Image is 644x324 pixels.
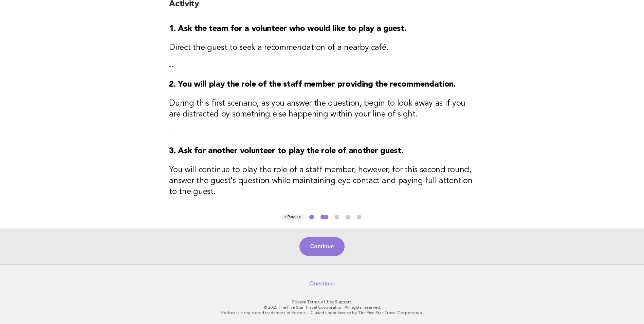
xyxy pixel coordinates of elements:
a: Terms of Use [307,300,334,304]
h3: You will continue to play the role of a staff member, however, for this second round, answer the ... [169,165,475,197]
h3: During this first scenario, as you answer the question, begin to look away as if you are distract... [169,98,475,120]
p: Forbes is a registered trademark of Forbes LLC used under license by The Five Star Travel Corpora... [114,310,530,316]
p: · · [114,299,530,305]
h3: Direct the guest to seek a recommendation of a nearby café. [169,42,475,53]
button: Continue [299,237,345,256]
strong: 3. Ask for another volunteer to play the role of another guest. [169,147,403,155]
button: 2 [319,214,329,220]
a: Privacy [292,300,306,304]
a: Support [335,300,352,304]
strong: 2. You will play the role of the staff member providing the recommendation. [169,80,456,89]
button: 1 [308,214,315,220]
p: © 2025 The Five Star Travel Corporation. All rights reserved. [114,305,530,310]
button: < Previous [282,214,304,220]
p: -- [169,128,475,138]
p: -- [169,61,475,71]
strong: 1. Ask the team for a volunteer who would like to play a guest. [169,25,406,33]
a: Questions [309,280,335,287]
